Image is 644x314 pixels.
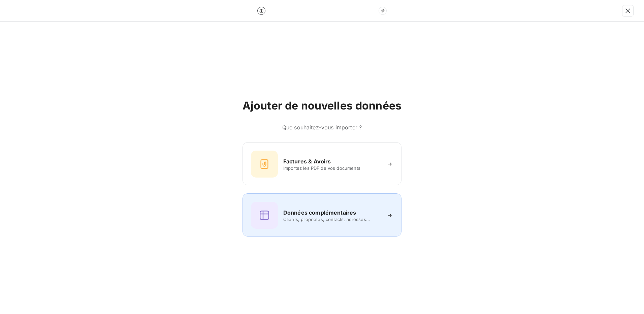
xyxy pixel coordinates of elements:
[283,165,381,171] span: Importez les PDF de vos documents
[283,217,381,222] span: Clients, propriétés, contacts, adresses...
[283,209,356,217] h6: Données complémentaires
[243,99,401,113] h2: Ajouter de nouvelles données
[243,123,401,131] h6: Que souhaitez-vous importer ?
[283,157,331,165] h6: Factures & Avoirs
[621,291,637,307] iframe: Intercom live chat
